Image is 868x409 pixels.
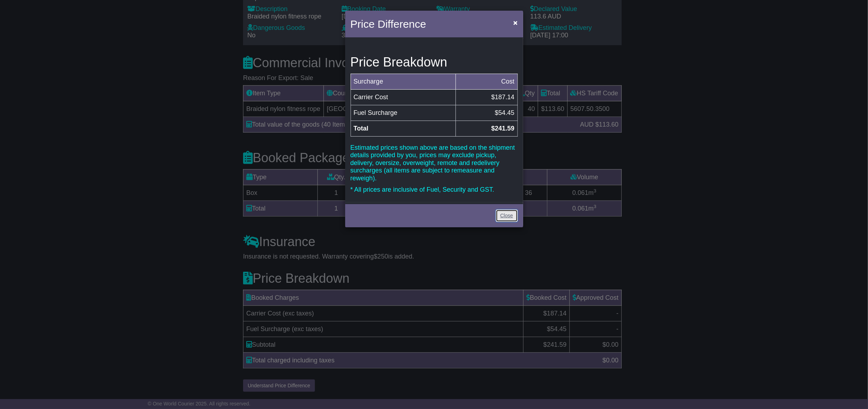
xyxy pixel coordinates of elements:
[351,105,456,121] td: Fuel Surcharge
[456,105,517,121] td: $54.45
[456,74,517,89] td: Cost
[351,55,518,69] h3: Price Breakdown
[351,186,518,194] p: * All prices are inclusive of Fuel, Security and GST.
[351,89,456,105] td: Carrier Cost
[456,121,517,136] td: $241.59
[351,121,456,136] td: Total
[456,89,517,105] td: $187.14
[496,209,518,222] a: Close
[510,15,521,30] button: Close
[351,144,518,182] p: Estimated prices shown above are based on the shipment details provided by you, prices may exclud...
[513,18,517,27] span: ×
[351,74,456,89] td: Surcharge
[351,16,426,32] h4: Price Difference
